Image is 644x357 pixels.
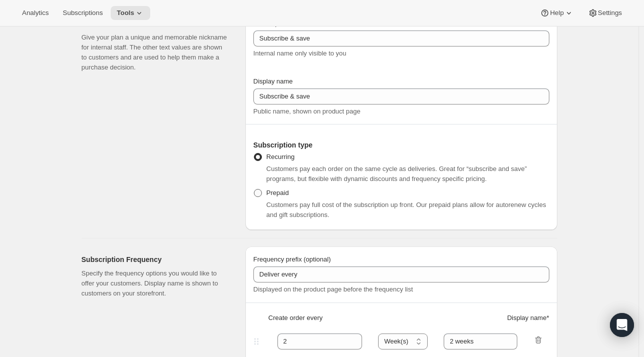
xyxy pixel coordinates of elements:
span: Customers pay full cost of the subscription up front. Our prepaid plans allow for autorenew cycle... [266,201,546,218]
span: Display name * [507,313,549,323]
span: Internal name only visible to you [253,49,347,57]
span: Customers pay each order on the same cycle as deliveries. Great for “subscribe and save” programs... [266,165,527,182]
p: Give your plan a unique and memorable nickname for internal staff. The other text values are show... [82,32,229,72]
span: Public name, shown on product page [253,107,361,115]
span: Subscriptions [63,9,103,17]
h2: Subscription Frequency [82,254,229,264]
span: Settings [598,9,622,17]
div: Open Intercom Messenger [610,313,634,337]
button: Subscriptions [57,6,109,20]
p: Specify the frequency options you would like to offer your customers. Display name is shown to cu... [82,268,229,298]
span: Analytics [22,9,49,17]
span: Help [550,9,563,17]
input: Deliver every [253,266,549,282]
h2: Subscription type [253,140,549,150]
span: Prepaid [266,189,289,196]
input: 1 month [444,333,517,349]
button: Analytics [16,6,55,20]
input: Subscribe & Save [253,88,549,104]
button: Tools [111,6,150,20]
input: Subscribe & Save [253,30,549,46]
span: Frequency prefix (optional) [253,255,331,263]
span: Displayed on the product page before the frequency list [253,285,413,293]
button: Help [534,6,579,20]
span: Display name [253,77,293,85]
button: Settings [582,6,628,20]
span: Recurring [266,153,294,160]
span: Tools [117,9,134,17]
span: Create order every [268,313,323,323]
